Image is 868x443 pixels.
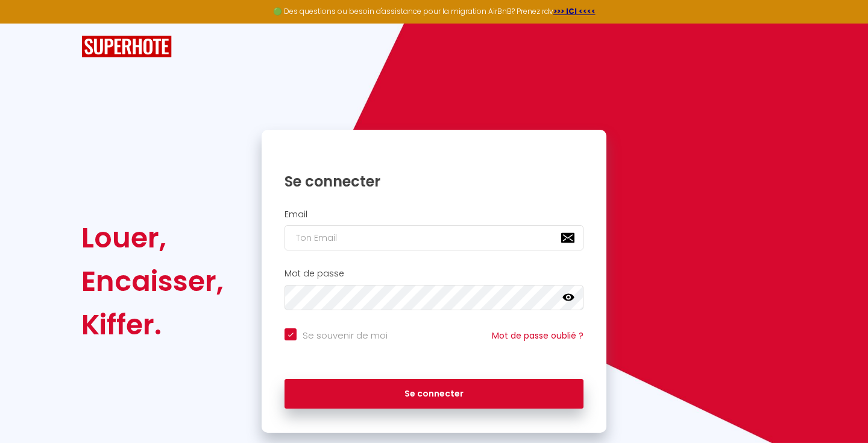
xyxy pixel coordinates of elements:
[285,379,583,409] button: Se connecter
[285,209,583,220] h2: Email
[81,260,224,303] div: Encaisser,
[492,330,583,342] a: Mot de passe oublié ?
[285,269,583,279] h2: Mot de passe
[285,225,583,250] input: Ton Email
[285,172,583,191] h1: Se connecter
[81,216,224,260] div: Louer,
[81,303,224,346] div: Kiffer.
[553,6,596,16] a: >>> ICI <<<<
[81,36,172,58] img: SuperHote logo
